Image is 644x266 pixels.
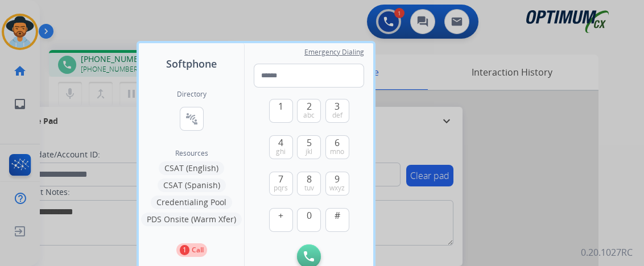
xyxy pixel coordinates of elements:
span: wxyz [329,184,345,193]
span: 0 [307,209,312,222]
span: # [335,209,340,222]
h2: Directory [177,90,207,99]
button: 5jkl [297,135,321,159]
button: + [269,208,293,232]
span: Softphone [166,56,217,72]
span: 9 [335,172,340,186]
span: ghi [276,147,286,156]
span: 8 [307,172,312,186]
button: CSAT (Spanish) [158,178,226,192]
button: 7pqrs [269,172,293,196]
span: Resources [175,149,208,158]
button: # [325,208,349,232]
span: 3 [335,99,340,113]
span: pqrs [274,184,288,193]
span: mno [330,147,344,156]
span: 2 [307,99,312,113]
button: 6mno [325,135,349,159]
span: jkl [306,147,312,156]
button: CSAT (English) [159,161,224,175]
span: Emergency Dialing [304,48,364,57]
span: tuv [304,184,314,193]
button: 2abc [297,99,321,123]
button: 1 [269,99,293,123]
button: 0 [297,208,321,232]
span: 6 [335,136,340,149]
img: call-button [304,251,314,261]
button: 3def [325,99,349,123]
mat-icon: connect_without_contact [185,112,199,126]
p: 0.20.1027RC [581,246,633,259]
span: 5 [307,136,312,149]
button: Credentialing Pool [151,196,232,209]
span: + [278,209,283,222]
button: 1Call [176,243,207,257]
button: 4ghi [269,135,293,159]
span: def [332,111,342,120]
button: PDS Onsite (Warm Xfer) [141,213,242,226]
span: 7 [278,172,283,186]
button: 8tuv [297,172,321,196]
span: abc [303,111,315,120]
p: 1 [180,245,189,255]
button: 9wxyz [325,172,349,196]
span: 1 [278,99,283,113]
span: 4 [278,136,283,149]
p: Call [192,245,204,255]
